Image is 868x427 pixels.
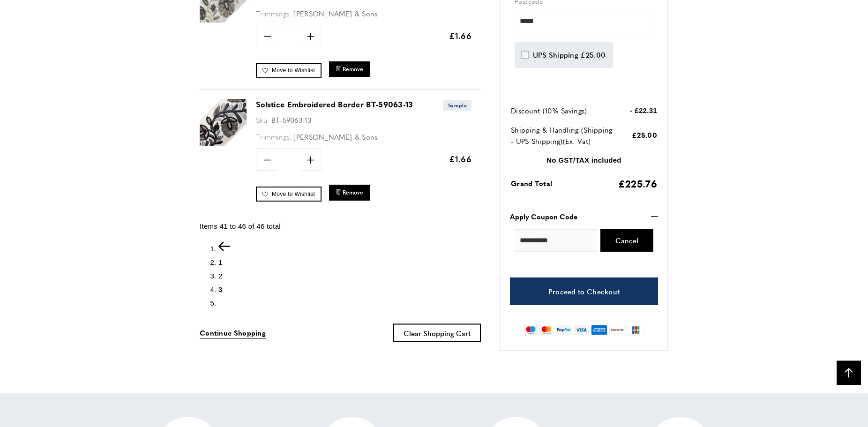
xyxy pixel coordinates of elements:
span: Remove [343,188,363,196]
button: Remove Solstice Embroidered Border BT-59063-04 [329,61,370,77]
img: Solstice Embroidered Border BT-59063-13 [200,99,247,146]
span: Clear Shopping Cart [404,328,471,337]
a: Proceed to Checkout [510,277,658,305]
a: Solstice Embroidered Border BT-59063-13 [256,99,413,110]
a: 1 [218,258,223,266]
strong: Apply Coupon Code [510,211,577,222]
button: Remove Solstice Embroidered Border BT-59063-13 [329,185,370,200]
span: Shipping & Handling (Shipping - UPS Shipping) [511,124,613,145]
a: 2 [218,271,223,279]
td: Discount (10% Savings) [511,105,617,123]
nav: pagination [200,241,481,308]
span: UPS Shipping [533,49,579,59]
span: Trimmings: [256,132,292,142]
button: Clear Shopping Cart [393,323,481,342]
span: BT-59063-13 [271,115,311,125]
span: 3 [218,285,223,293]
span: Move to Wishlist [272,67,315,74]
a: Solstice Embroidered Border BT-59063-13 [200,139,247,147]
span: £1.66 [449,153,472,165]
span: Sample [443,100,471,110]
img: jcb [628,325,644,335]
span: Items 41 to 46 of 46 total [200,222,281,230]
span: [PERSON_NAME] & Sons [293,8,377,18]
span: Move to Wishlist [272,191,315,197]
span: (Ex. Vat) [563,135,591,145]
span: £1.66 [449,30,472,41]
span: Trimmings: [256,8,292,18]
img: mastercard [539,325,553,335]
span: Grand Total [511,178,552,188]
img: maestro [524,325,538,335]
a: Move to Wishlist [256,63,322,78]
img: american-express [591,325,607,335]
img: discover [609,325,626,335]
span: £25.00 [580,49,606,59]
strong: No GST/TAX included [546,156,621,164]
a: Previous [218,244,230,252]
span: Continue Shopping [200,327,266,337]
span: £225.76 [618,176,657,190]
span: Remove [343,65,363,73]
a: Solstice Embroidered Border BT-59063-04 [200,16,247,24]
img: paypal [555,325,572,335]
img: visa [574,325,589,335]
td: - £22.31 [618,105,657,123]
span: [PERSON_NAME] & Sons [293,132,377,142]
a: Move to Wishlist [256,187,322,202]
div: Shipping Methods [515,41,653,67]
button: Cancel [600,229,653,252]
span: Sku: [256,115,269,125]
button: Apply Coupon Code [510,211,658,222]
span: £25.00 [632,130,657,140]
li: Page 3 [218,284,481,295]
a: Continue Shopping [200,327,266,338]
